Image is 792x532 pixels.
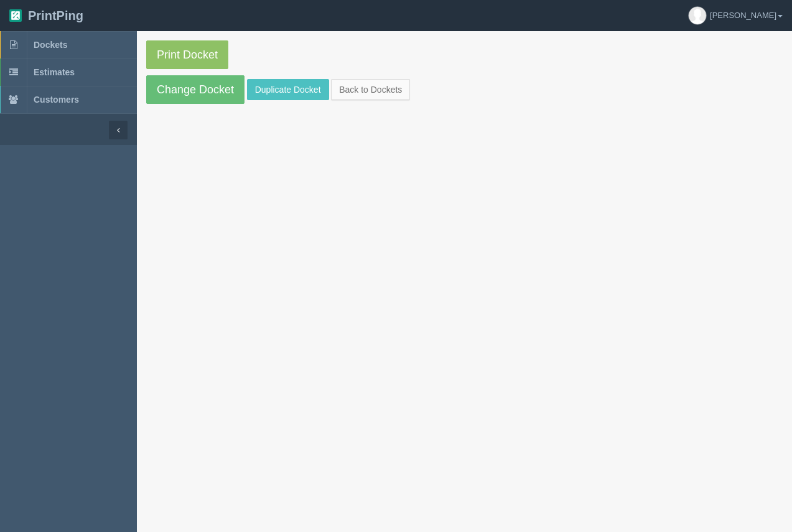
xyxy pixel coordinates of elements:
[34,95,79,105] span: Customers
[34,40,67,50] span: Dockets
[247,79,329,100] a: Duplicate Docket
[331,79,410,100] a: Back to Dockets
[146,75,245,104] a: Change Docket
[9,9,22,22] img: logo-3e63b451c926e2ac314895c53de4908e5d424f24456219fb08d385ab2e579770.png
[34,67,75,77] span: Estimates
[689,7,706,24] img: avatar_default-7531ab5dedf162e01f1e0bb0964e6a185e93c5c22dfe317fb01d7f8cd2b1632c.jpg
[146,40,228,69] a: Print Docket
